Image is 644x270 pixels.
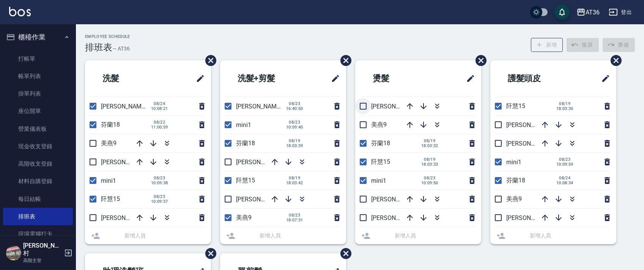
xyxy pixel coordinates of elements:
[236,214,252,221] span: 美燕9
[506,177,525,184] span: 芬蘭18
[286,125,303,130] span: 10:09:40
[85,42,112,53] h3: 排班表
[421,157,438,162] span: 08/19
[371,196,424,203] span: [PERSON_NAME]16
[286,138,303,143] span: 08/19
[151,106,168,111] span: 10:08:21
[101,214,153,221] span: [PERSON_NAME]16
[3,155,73,173] a: 高階收支登錄
[556,176,573,181] span: 08/24
[286,101,303,106] span: 08/23
[556,181,573,185] span: 10:08:34
[101,140,117,147] span: 美燕9
[3,190,73,208] a: 每日結帳
[286,181,303,185] span: 18:03:42
[286,120,303,125] span: 08/23
[101,195,120,202] span: 阡慧15
[236,159,285,166] span: [PERSON_NAME]6
[101,177,116,184] span: mini1
[506,214,559,221] span: [PERSON_NAME]16
[151,194,168,199] span: 08/23
[3,27,73,47] button: 櫃檯作業
[421,181,438,185] span: 10:09:50
[421,143,438,148] span: 18:03:32
[200,49,217,72] span: 刪除班表
[3,120,73,138] a: 營業儀表板
[3,225,73,243] a: 現場電腦打卡
[470,49,488,72] span: 刪除班表
[597,69,610,88] span: 修改班表的標題
[236,177,255,184] span: 阡慧15
[371,158,390,165] span: 阡慧15
[506,121,555,129] span: [PERSON_NAME]6
[371,103,420,110] span: [PERSON_NAME]6
[151,125,168,130] span: 11:00:59
[605,49,623,72] span: 刪除班表
[236,121,251,129] span: mini1
[335,242,353,265] span: 刪除班表
[226,65,306,92] h2: 洗髮+剪髮
[91,65,161,92] h2: 洗髮
[9,7,31,16] img: Logo
[554,5,570,20] button: save
[335,49,353,72] span: 刪除班表
[371,140,390,147] span: 芬蘭18
[23,242,62,257] h5: [PERSON_NAME]村
[3,50,73,67] a: 打帳單
[606,5,635,19] button: 登出
[112,45,130,53] h6: — AT36
[556,101,573,106] span: 08/19
[371,177,386,184] span: mini1
[3,138,73,155] a: 現金收支登錄
[3,85,73,102] a: 掛單列表
[151,181,168,185] span: 10:09:38
[556,162,573,167] span: 10:09:59
[3,208,73,225] a: 排班表
[361,65,431,92] h2: 燙髮
[586,8,600,17] div: AT36
[191,69,205,88] span: 修改班表的標題
[3,173,73,190] a: 材料自購登錄
[286,106,303,111] span: 16:40:50
[506,140,559,147] span: [PERSON_NAME]11
[371,121,387,128] span: 美燕9
[326,69,340,88] span: 修改班表的標題
[236,140,255,147] span: 芬蘭18
[556,157,573,162] span: 08/23
[461,69,475,88] span: 修改班表的標題
[421,176,438,181] span: 08/23
[3,102,73,120] a: 座位開單
[101,121,120,128] span: 芬蘭18
[286,176,303,181] span: 08/19
[23,257,62,264] p: 高階主管
[151,176,168,181] span: 08/23
[506,102,525,110] span: 阡慧15
[151,101,168,106] span: 08/24
[3,67,73,85] a: 帳單列表
[556,106,573,111] span: 18:03:30
[371,214,424,221] span: [PERSON_NAME]11
[506,195,522,202] span: 美燕9
[286,143,303,148] span: 18:03:39
[151,120,168,125] span: 08/22
[236,196,288,203] span: [PERSON_NAME]11
[286,213,303,218] span: 08/23
[101,159,153,166] span: [PERSON_NAME]11
[6,245,21,261] img: Person
[573,5,603,20] button: AT36
[421,162,438,167] span: 18:03:33
[236,103,288,110] span: [PERSON_NAME]16
[506,159,521,166] span: mini1
[200,242,217,265] span: 刪除班表
[496,65,575,92] h2: 護髮頭皮
[286,218,303,223] span: 18:07:31
[85,34,130,39] h2: Employee Schedule
[151,199,168,204] span: 10:09:37
[101,103,150,110] span: [PERSON_NAME]6
[421,138,438,143] span: 08/19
